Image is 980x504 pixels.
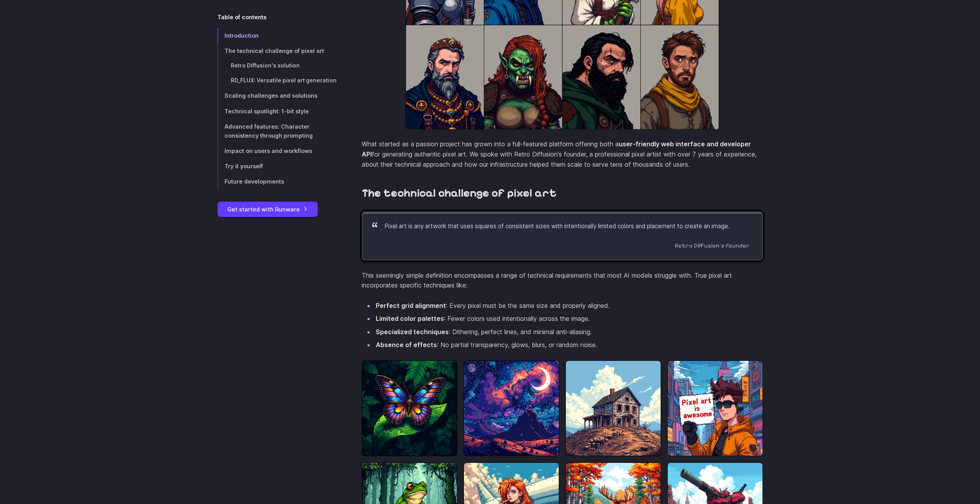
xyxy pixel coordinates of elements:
span: Table of contents [217,13,266,22]
li: : Every pixel must be the same size and properly aligned. [374,301,763,311]
span: Scaling challenges and solutions [225,93,317,99]
span: Try it yourself [225,163,263,169]
cite: Retro Diffusion's founder [375,241,750,250]
strong: Absence of effects [376,341,437,349]
p: Pixel art is any artwork that uses squares of consistent sizes with intentionally limited colors ... [384,222,750,231]
span: Advanced features: Character consistency through prompting [225,123,313,139]
img: a pixel art night sky with a crescent moon, colorful nebula clouds, and a mountainous landscape [464,360,559,456]
strong: Limited color palettes [376,315,444,322]
a: The technical challenge of pixel art [217,43,337,58]
strong: Perfect grid alignment [376,302,446,309]
img: a rustic, abandoned house on a hill, drawn in pixel art with a clear blue sky and fluffy clouds [565,360,661,456]
a: Scaling challenges and solutions [217,88,337,104]
a: Impact on users and workflows [217,143,337,158]
span: The technical challenge of pixel art [225,47,324,54]
img: a stylish pixel art character holding a sign that says 'Pixel art is awesome' in a futuristic cit... [667,360,763,456]
li: : Fewer colors used intentionally across the image. [374,314,763,324]
strong: user-friendly web interface and developer API [362,140,751,158]
a: Advanced features: Character consistency through prompting [217,119,337,143]
li: : Dithering, perfect lines, and minimal anti-aliasing. [374,327,763,337]
a: Retro Diffusion's solution [217,58,337,73]
a: Technical spotlight: 1-bit style [217,104,337,119]
span: RD_FLUX: Versatile pixel art generation [231,77,337,84]
span: Introduction [225,32,259,39]
span: Future developments [225,178,284,185]
p: What started as a passion project has grown into a full-featured platform offering both a for gen... [362,139,763,169]
strong: Specialized techniques [376,328,449,336]
li: : No partial transparency, glows, blurs, or random noise. [374,340,763,350]
a: Future developments [217,174,337,189]
a: RD_FLUX: Versatile pixel art generation [217,73,337,88]
a: Try it yourself [217,158,337,174]
span: Retro Diffusion's solution [231,62,300,69]
img: a vibrant pixel art butterfly with colorful wings resting on a leaf against a lush, leafy background [362,360,457,456]
span: Technical spotlight: 1-bit style [225,108,309,115]
a: Get started with Runware [217,202,318,217]
a: Introduction [217,28,337,43]
a: The technical challenge of pixel art [362,186,557,200]
p: This seemingly simple definition encompasses a range of technical requirements that most AI model... [362,271,763,291]
span: Impact on users and workflows [225,147,312,154]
